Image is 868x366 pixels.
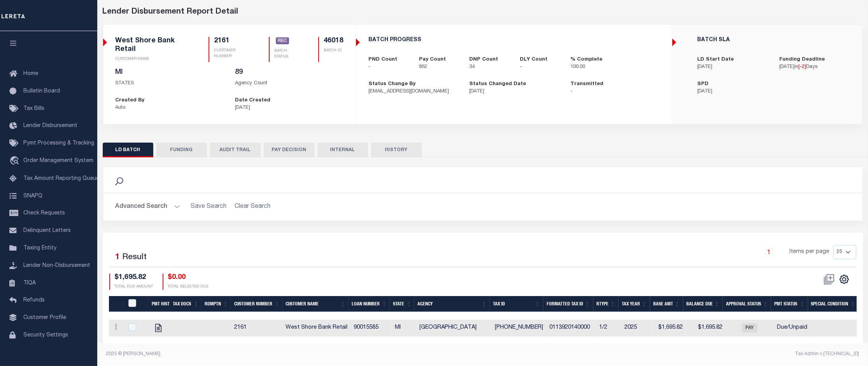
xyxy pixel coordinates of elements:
[765,248,773,256] a: 1
[621,320,653,336] td: 2025
[544,296,593,312] th: Formatted Tax Id: activate to sort column ascending
[23,89,60,94] span: Bulletin Board
[103,143,153,157] button: LD BATCH
[653,320,686,336] td: $1,695.82
[808,296,859,312] th: Special Condition: activate to sort column ascending
[23,228,71,234] span: Delinquent Letters
[790,248,829,256] span: Items per page
[697,88,768,96] p: [DATE]
[490,296,543,312] th: Tax Id: activate to sort column ascending
[570,80,603,88] label: Transmitted
[116,80,224,87] p: STATES
[214,37,250,45] h5: 2161
[23,333,68,338] span: Security Settings
[697,63,768,71] p: [DATE]
[23,246,56,251] span: Taxing Entity
[23,71,38,77] span: Home
[683,296,723,312] th: Balance Due: activate to sort column ascending
[351,320,392,336] td: 90015585
[276,37,289,44] span: REC
[23,158,93,164] span: Order Management System
[419,56,446,64] label: Pay Count
[116,56,190,62] p: CUSTOMER NAME
[546,320,596,336] td: 0113920140000
[116,68,224,77] h5: MI
[168,274,209,282] h4: $0.00
[650,296,683,312] th: Base Amt: activate to sort column ascending
[116,253,120,261] span: 1
[274,48,300,60] p: BATCH STATUS
[276,38,289,45] a: REC
[100,350,483,357] div: 2025 © [PERSON_NAME].
[371,143,422,157] button: HISTORY
[124,296,149,312] th: PayeePmtBatchStatus
[231,296,282,312] th: Customer Number: activate to sort column ascending
[115,274,153,282] h4: $1,695.82
[686,320,726,336] td: $1,695.82
[593,296,619,312] th: RType: activate to sort column ascending
[392,320,416,336] td: MI
[570,56,602,64] label: % Complete
[368,37,659,44] h5: BATCH PROGRESS
[520,63,559,71] p: -
[697,37,849,44] h5: BATCH SLA
[23,141,94,146] span: Pymt Processing & Tracking
[235,97,270,105] label: Date Created
[149,296,170,312] th: Pmt Hist
[214,48,250,59] p: CUSTOMER NUMBER
[697,56,734,64] label: LD Start Date
[9,156,22,166] i: travel_explore
[470,80,526,88] label: Status Changed Date
[368,80,416,88] label: Status Change By
[570,88,659,96] p: -
[23,280,36,286] span: TIQA
[23,211,65,216] span: Check Requests
[116,199,180,214] button: Advanced Search
[419,63,458,71] p: 862
[23,298,45,303] span: Refunds
[596,320,621,336] td: 1/2
[23,193,42,199] span: SNAPQ
[231,320,282,336] td: 2161
[235,104,343,112] p: [DATE]
[116,104,224,112] p: Auto
[779,63,850,71] p: in Days
[368,56,397,64] label: PND Count
[470,63,509,71] p: 34
[742,323,758,333] span: PAY
[23,176,99,181] span: Tax Amount Reporting Queue
[416,320,492,336] td: [GEOGRAPHIC_DATA]
[619,296,650,312] th: Tax Year: activate to sort column ascending
[349,296,390,312] th: Loan Number: activate to sort column ascending
[777,325,807,330] span: Due/Unpaid
[156,143,207,157] button: FUNDING
[116,97,145,105] label: Created By
[170,296,202,312] th: Tax Docs: activate to sort column ascending
[235,80,343,87] p: Agency Count
[800,64,805,70] span: -2
[317,143,368,157] button: INTERNAL
[324,37,343,45] h5: 46018
[202,296,231,312] th: Rdmptn: activate to sort column ascending
[798,64,806,70] span: [ ]
[282,320,351,336] td: West Shore Bank Retail
[282,296,349,312] th: Customer Name: activate to sort column ascending
[492,320,546,336] td: [PHONE_NUMBER]
[235,68,343,77] h5: 89
[470,88,559,96] p: [DATE]
[324,48,343,54] p: BATCH ID
[168,284,209,290] p: TOTAL SELECTED DUE
[697,80,708,88] label: SPD
[520,56,547,64] label: DLY Count
[368,63,407,71] p: -
[368,88,458,96] p: [EMAIL_ADDRESS][DOMAIN_NAME]
[414,296,490,312] th: Agency: activate to sort column ascending
[23,106,44,112] span: Tax Bills
[771,296,808,312] th: Pmt Status: activate to sort column ascending
[123,251,147,264] label: Result
[570,63,609,71] p: 100.00
[264,143,314,157] button: PAY DECISION
[109,296,124,312] th: &nbsp;&nbsp;&nbsp;&nbsp;&nbsp;&nbsp;&nbsp;&nbsp;&nbsp;&nbsp;
[23,263,90,268] span: Lender Non-Disbursement
[779,56,825,64] label: Funding Deadline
